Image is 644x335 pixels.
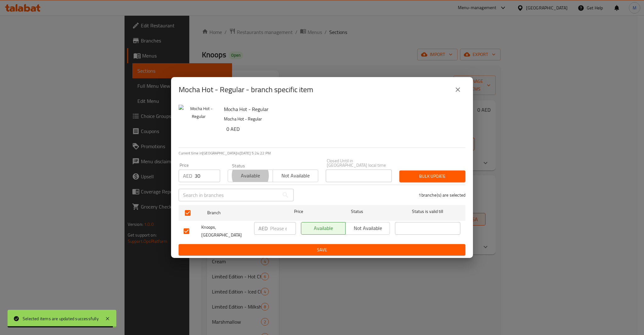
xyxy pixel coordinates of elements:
[419,192,465,198] p: 1 branche(s) are selected
[404,172,460,180] span: Bulk update
[270,222,296,235] input: Please enter price
[226,125,460,133] h6: 0 AED
[195,170,220,182] input: Please enter price
[179,105,219,145] img: Mocha Hot - Regular
[228,170,273,182] button: Available
[273,170,318,182] button: Not available
[348,224,387,233] span: Not available
[304,224,343,233] span: Available
[450,82,465,97] button: close
[179,85,313,95] h2: Mocha Hot - Regular - branch specific item
[179,244,465,256] button: Save
[258,225,268,232] p: AED
[395,208,460,215] span: Status is valid till
[207,209,273,217] span: Branch
[224,115,460,123] p: Mocha Hot - Regular
[399,170,465,182] button: Bulk update
[179,189,279,201] input: Search in branches
[325,208,390,215] span: Status
[278,208,319,215] span: Price
[345,222,390,235] button: Not available
[301,222,346,235] button: Available
[201,223,249,239] span: Knoops, [GEOGRAPHIC_DATA]
[179,150,465,156] p: Current time in [GEOGRAPHIC_DATA] is [DATE] 5:24:22 PM
[224,105,460,114] h6: Mocha Hot - Regular
[183,172,192,180] p: AED
[23,315,99,322] div: Selected items are updated successfully
[230,171,270,180] span: Available
[275,171,315,180] span: Not available
[184,246,460,254] span: Save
